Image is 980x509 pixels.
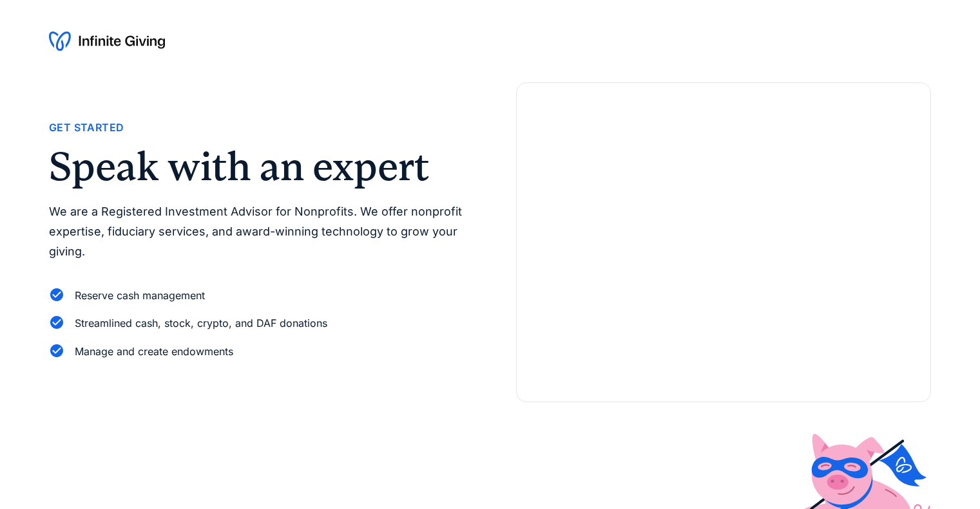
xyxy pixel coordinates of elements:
div: Manage and create endowments [75,343,233,360]
div: Streamlined cash, stock, crypto, and DAF donations [75,315,327,332]
div: Reserve cash management [75,287,205,304]
div: Get Started [49,119,124,136]
h2: Speak with an expert [49,147,464,187]
p: We are a Registered Investment Advisor for Nonprofits. We offer nonprofit expertise, fiduciary se... [49,202,464,261]
iframe: Form 0 [537,124,910,381]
